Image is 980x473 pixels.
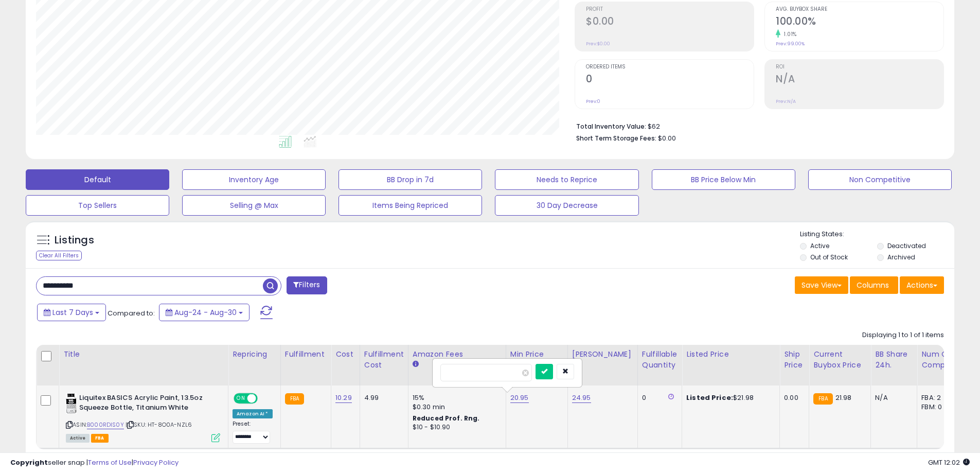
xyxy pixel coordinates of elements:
[108,308,155,318] span: Compared to:
[126,421,192,429] span: | SKU: HT-8O0A-NZL6
[776,64,943,70] span: ROI
[52,307,93,318] span: Last 7 Days
[887,253,915,261] label: Archived
[335,393,352,403] a: 10.29
[233,349,276,360] div: Repricing
[66,434,90,443] span: All listings currently available for purchase on Amazon
[686,349,775,360] div: Listed Price
[576,134,656,143] b: Short Term Storage Fees:
[658,133,676,143] span: $0.00
[26,169,169,190] button: Default
[338,195,482,216] button: Items Being Repriced
[285,393,304,405] small: FBA
[413,423,498,432] div: $10 - $10.90
[813,349,866,371] div: Current Buybox Price
[784,393,801,402] div: 0.00
[835,393,852,402] span: 21.98
[586,98,600,104] small: Prev: 0
[857,280,889,290] span: Columns
[875,349,913,371] div: BB Share 24h.
[900,276,944,294] button: Actions
[586,41,610,47] small: Prev: $0.00
[810,253,848,261] label: Out of Stock
[928,458,970,467] span: 2025-09-8 12:02 GMT
[413,360,419,369] small: Amazon Fees.
[800,230,954,239] p: Listing States:
[576,122,646,131] b: Total Inventory Value:
[921,349,959,371] div: Num of Comp.
[686,393,733,402] b: Listed Price:
[586,7,754,12] span: Profit
[66,393,220,441] div: ASIN:
[510,349,563,360] div: Min Price
[10,458,48,467] strong: Copyright
[159,304,250,321] button: Aug-24 - Aug-30
[413,414,480,423] b: Reduced Prof. Rng.
[338,169,482,190] button: BB Drop in 7d
[63,349,224,360] div: Title
[875,393,909,402] div: N/A
[88,458,132,467] a: Terms of Use
[510,393,529,403] a: 20.95
[87,421,124,429] a: B000RDIS0Y
[576,119,936,132] li: $62
[287,276,327,294] button: Filters
[364,349,404,371] div: Fulfillment Cost
[795,276,848,294] button: Save View
[921,393,955,402] div: FBA: 2
[776,98,796,104] small: Prev: N/A
[233,409,273,418] div: Amazon AI *
[413,402,498,412] div: $0.30 min
[921,402,955,412] div: FBM: 0
[776,7,943,12] span: Avg. Buybox Share
[572,349,633,360] div: [PERSON_NAME]
[652,169,795,190] button: BB Price Below Min
[642,393,674,402] div: 0
[586,15,754,29] h2: $0.00
[364,393,400,402] div: 4.99
[37,304,106,321] button: Last 7 Days
[91,434,109,443] span: FBA
[776,41,805,47] small: Prev: 99.00%
[10,458,179,468] div: seller snap | |
[66,393,77,414] img: 411MmsjoIxL._SL40_.jpg
[335,349,355,360] div: Cost
[235,394,247,403] span: ON
[776,73,943,87] h2: N/A
[572,393,591,403] a: 24.95
[887,241,926,250] label: Deactivated
[586,64,754,70] span: Ordered Items
[133,458,179,467] a: Privacy Policy
[26,195,169,216] button: Top Sellers
[813,393,832,405] small: FBA
[182,169,326,190] button: Inventory Age
[174,307,237,318] span: Aug-24 - Aug-30
[285,349,327,360] div: Fulfillment
[36,251,82,260] div: Clear All Filters
[79,393,204,415] b: Liquitex BASICS Acrylic Paint, 13.5oz Squeeze Bottle, Titanium White
[413,349,502,360] div: Amazon Fees
[808,169,952,190] button: Non Competitive
[55,233,94,248] h5: Listings
[495,195,638,216] button: 30 Day Decrease
[495,169,638,190] button: Needs to Reprice
[850,276,898,294] button: Columns
[233,421,273,444] div: Preset:
[256,394,273,403] span: OFF
[776,15,943,29] h2: 100.00%
[642,349,678,371] div: Fulfillable Quantity
[780,30,797,38] small: 1.01%
[862,330,944,340] div: Displaying 1 to 1 of 1 items
[586,73,754,87] h2: 0
[686,393,772,402] div: $21.98
[784,349,805,371] div: Ship Price
[413,393,498,402] div: 15%
[810,241,829,250] label: Active
[182,195,326,216] button: Selling @ Max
